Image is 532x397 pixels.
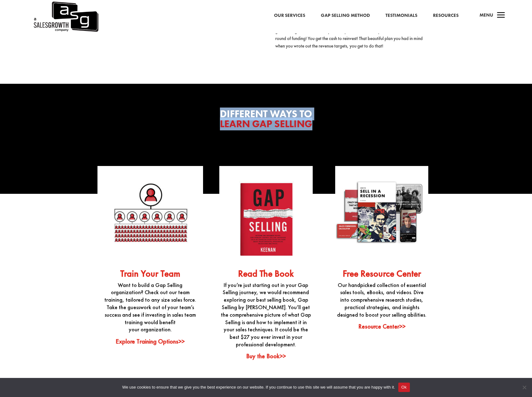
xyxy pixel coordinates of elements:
span: We use cookies to ensure that we give you the best experience on our website. If you continue to ... [122,384,395,390]
p: When the pipeline is clean and the numbers support the goal, you win! You hit your growth targets... [275,20,432,50]
a: Gap Selling Method [321,12,370,20]
a: Buy the Book>> [246,352,286,360]
p: Our handpicked collection of essential sales tools, eBooks, and videos. Dive into comprehensive r... [335,281,428,319]
button: Ok [398,383,410,392]
a: Explore Training Options>> [116,337,185,345]
img: A collage of resources featured in the Gap Selling Free Resource Center, including an eBook title... [335,166,428,259]
a: Train Your Team [120,268,180,279]
a: Read The Book [238,268,294,279]
a: Resources [433,12,459,20]
span: Menu [480,12,493,18]
img: An organizational chart illustration showing a hierarchy with one larger red figure at the top, c... [104,166,197,259]
a: Free Resource Center [343,268,421,279]
a: Testimonials [385,12,417,20]
img: Cover of the book 'Gap Selling' by Keenan, featuring a bold red background with the title 'Gap Se... [219,166,312,259]
span: Learn Gap Selling [220,118,312,130]
a: Our Services [274,12,305,20]
a: Resource Center>> [358,322,405,330]
p: Want to build a Gap Selling organization? Check out our team training, tailored to any size sales... [104,281,197,334]
span: a [495,9,507,22]
span: No [521,384,527,390]
p: If you’re just starting out in your Gap Selling journey, we would recommend exploring our best se... [219,281,312,348]
h2: Different Ways To [97,109,435,132]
